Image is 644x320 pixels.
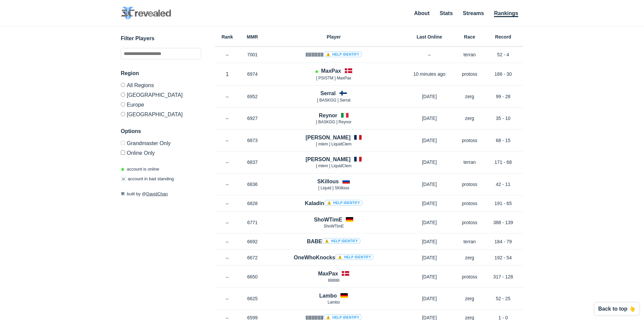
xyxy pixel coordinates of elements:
a: ⚠️ Help identify [335,254,374,260]
p: 191 - 65 [483,200,523,207]
p: terran [456,51,483,58]
input: [GEOGRAPHIC_DATA] [121,92,125,97]
label: [GEOGRAPHIC_DATA] [121,109,201,117]
p: 388 - 139 [483,219,523,226]
p: 192 - 54 [483,254,523,261]
p: – [402,51,456,58]
p: – [215,295,240,302]
span: ☠️ [121,176,126,181]
p: [DATE] [402,238,456,245]
span: ◉ [121,167,124,172]
p: [DATE] [402,254,456,261]
p: protoss [456,219,483,226]
h4: ShoWTimE [314,216,342,223]
h6: Player [265,35,402,39]
h4: Serral [320,89,335,97]
p: 52 - 4 [483,51,523,58]
span: [ PSISTM ] MaxPax [316,76,352,80]
p: protoss [456,71,483,77]
p: Back to top 👆 [598,306,636,312]
p: [DATE] [402,93,456,100]
p: – [215,115,240,122]
h4: [PERSON_NAME] [306,134,351,141]
p: [DATE] [402,115,456,122]
p: zerg [456,115,483,122]
h4: BABE [307,238,361,245]
p: 99 - 28 [483,93,523,100]
a: ⚠️ Help identify [322,238,361,244]
p: – [215,159,240,166]
span: [ BASKGG ] Serral [317,98,350,103]
h3: Options [121,127,201,135]
h3: Region [121,69,201,77]
span: [ BASKGG ] Reynor [316,120,352,124]
h4: MaxPax [318,270,338,277]
a: ⚠️ Help identify [323,51,362,57]
p: terran [456,159,483,166]
label: Only Show accounts currently in Grandmaster [121,141,201,148]
p: 6952 [240,93,265,100]
input: All Regions [121,83,125,87]
h4: llllllllllll [306,51,362,59]
p: – [215,254,240,261]
p: protoss [456,200,483,207]
span: lllIlllIllIl [328,278,339,283]
h6: Race [456,35,483,39]
p: 6828 [240,200,265,207]
p: account is online [121,166,159,173]
label: Only show accounts currently laddering [121,148,201,156]
p: [DATE] [402,181,456,188]
p: 6771 [240,219,265,226]
p: built by @ [121,191,201,197]
h4: Reynor [319,112,337,119]
p: 6873 [240,137,265,144]
a: Rankings [494,10,518,17]
h6: Record [483,35,523,39]
p: zerg [456,295,483,302]
h6: Rank [215,35,240,39]
a: DavidChan [146,191,168,196]
span: [ Lіquіd ] SKillous [318,186,349,190]
p: 6672 [240,254,265,261]
p: 7001 [240,51,265,58]
h4: SKillous [317,178,339,185]
p: [DATE] [402,137,456,144]
label: [GEOGRAPHIC_DATA] [121,90,201,100]
p: 6650 [240,273,265,280]
h4: [PERSON_NAME] [306,155,351,163]
label: Europe [121,100,201,109]
p: [DATE] [402,219,456,226]
p: 171 - 68 [483,159,523,166]
p: [DATE] [402,295,456,302]
h4: Lambo [319,292,337,300]
span: Lambo [328,300,340,305]
p: [DATE] [402,200,456,207]
span: [ mlem ] LiquidClem [316,142,352,146]
p: 68 - 15 [483,137,523,144]
h3: Filter Players [121,35,201,43]
p: – [215,238,240,245]
img: SC2 Revealed [121,7,171,20]
a: Streams [463,10,484,16]
input: Grandmaster Only [121,141,125,145]
p: 317 - 128 [483,273,523,280]
p: 6625 [240,295,265,302]
p: 6927 [240,115,265,122]
p: 10 minutes ago [402,71,456,77]
p: protoss [456,181,483,188]
a: About [414,10,430,16]
p: – [215,273,240,280]
p: – [215,51,240,58]
p: 35 - 10 [483,115,523,122]
span: [ mlem ] LiquidClem [316,164,352,168]
p: [DATE] [402,273,456,280]
p: 186 - 30 [483,71,523,77]
p: 6836 [240,181,265,188]
p: 6974 [240,71,265,77]
span: 🛠 [121,191,125,196]
p: 6692 [240,238,265,245]
p: 184 - 79 [483,238,523,245]
h4: MaxPax [321,67,341,75]
p: 52 - 25 [483,295,523,302]
p: – [215,200,240,207]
